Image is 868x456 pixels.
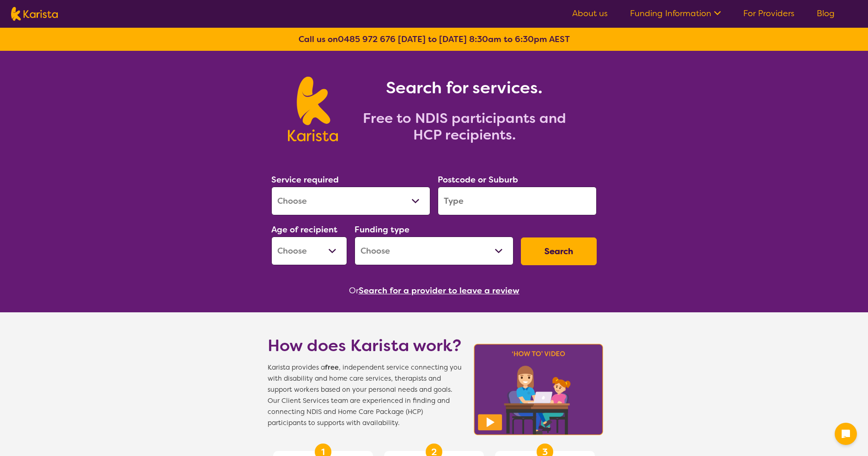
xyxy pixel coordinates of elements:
[11,7,58,21] img: Karista logo
[325,363,339,372] b: free
[268,362,462,429] span: Karista provides a , independent service connecting you with disability and home care services, t...
[271,224,337,235] label: Age of recipient
[349,77,580,99] h1: Search for services.
[817,8,835,19] a: Blog
[743,8,795,19] a: For Providers
[299,34,570,45] b: Call us on [DATE] to [DATE] 8:30am to 6:30pm AEST
[438,187,597,215] input: Type
[349,110,580,143] h2: Free to NDIS participants and HCP recipients.
[355,224,410,235] label: Funding type
[471,341,606,438] img: Karista video
[630,8,721,19] a: Funding Information
[438,174,518,185] label: Postcode or Suburb
[572,8,608,19] a: About us
[521,237,597,265] button: Search
[349,284,359,298] span: Or
[271,174,339,185] label: Service required
[268,334,462,357] h1: How does Karista work?
[338,34,396,45] a: 0485 972 676
[288,77,337,141] img: Karista logo
[359,284,520,298] button: Search for a provider to leave a review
